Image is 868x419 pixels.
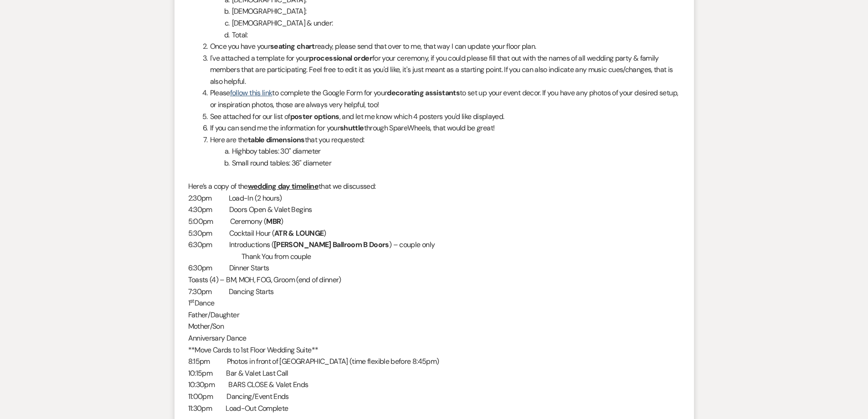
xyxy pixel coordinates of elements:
[274,228,324,238] strong: ATR & LOUNGE
[199,134,680,146] li: Here are the that you requested:
[290,112,339,121] strong: poster options
[188,274,680,286] p: Toasts (4) – BM, MOH, FOG, Groom (end of dinner)
[188,309,680,321] p: Father/Daughter
[199,52,680,88] li: I've attached a template for your for your ceremony, if you could please fill that out with the n...
[387,88,460,98] strong: decorating assistants
[248,181,318,191] u: wedding day timeline
[188,321,680,332] p: Mother/Son
[199,29,680,41] li: Total:
[199,111,680,123] li: See attached for our list of , and let me know which 4 posters you'd like displayed.
[188,391,680,403] p: 11:00pm Dancing/Event Ends
[188,181,680,192] p: Here’s a copy of the that we discussed:
[188,286,680,298] p: 7:30pm Dancing Starts
[188,297,680,309] p: 1 Dance
[188,344,680,356] p: **Move Cards to 1st Floor Wedding Suite**
[199,145,680,157] li: Highboy tables: 30" diameter
[199,157,680,169] li: Small round tables: 36" diameter
[188,356,680,367] p: 8:15pm Photos in front of [GEOGRAPHIC_DATA] (time flexible before 8:45pm)
[199,41,680,52] li: Once you have your ready, please send that over to me, that way I can update your floor plan.
[270,41,315,51] strong: seating chart
[188,216,680,228] p: 5:00pm Ceremony ( )
[309,53,372,63] strong: processional order
[188,403,680,414] p: 11:30pm Load-Out Complete
[199,122,680,134] li: If you can send me the information for your through SpareWheels, that would be great!
[266,217,281,226] strong: MBR
[188,228,680,239] p: 5:30pm Cocktail Hour ( )
[340,123,364,133] strong: shuttle
[188,379,680,391] p: 10:30pm BARS CLOSE & Valet Ends
[188,367,680,379] p: 10:15pm Bar & Valet Last Call
[199,17,680,29] li: [DEMOGRAPHIC_DATA] & under:
[188,192,680,204] p: 2:30pm Load-In (2 hours)
[274,240,389,249] strong: [PERSON_NAME] Ballroom B Doors
[248,135,305,145] strong: table dimensions
[188,239,680,251] p: 6:30pm Introductions ( ) – couple only
[188,332,680,344] p: Anniversary Dance
[230,88,272,98] a: follow this link
[190,297,195,305] sup: st
[199,5,680,17] li: [DEMOGRAPHIC_DATA]:
[188,251,680,263] p: Thank You from couple
[199,87,680,110] li: Please to complete the Google Form for your to set up your event decor. If you have any photos of...
[188,204,680,216] p: 4:30pm Doors Open & Valet Begins
[188,262,680,274] p: 6:30pm Dinner Starts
